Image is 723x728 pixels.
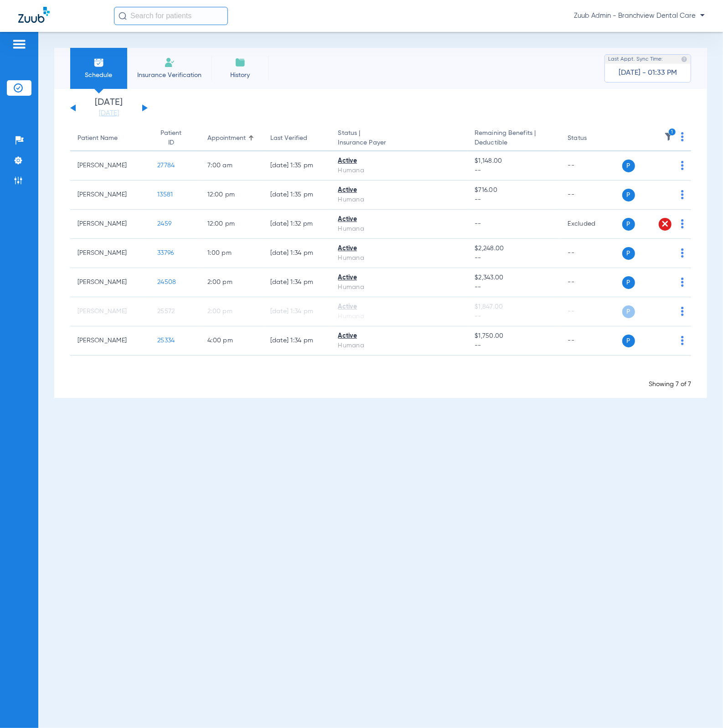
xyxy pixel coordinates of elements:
[82,109,136,118] a: [DATE]
[681,161,684,170] img: group-dot-blue.svg
[475,186,553,195] span: $716.00
[270,134,307,143] div: Last Verified
[560,126,622,151] th: Status
[18,7,50,23] img: Zuub Logo
[200,268,263,297] td: 2:00 PM
[157,250,174,256] span: 33796
[664,132,673,141] img: filter.svg
[338,253,460,263] div: Humana
[331,126,468,151] th: Status |
[560,239,622,268] td: --
[622,218,635,231] span: P
[475,156,553,166] span: $1,148.00
[157,337,175,344] span: 25334
[574,11,705,21] span: Zuub Admin - Branchview Dental Care
[200,151,263,181] td: 7:00 AM
[681,132,684,141] img: group-dot-blue.svg
[338,186,460,195] div: Active
[93,57,104,68] img: Schedule
[681,248,684,258] img: group-dot-blue.svg
[338,224,460,234] div: Humana
[77,134,118,143] div: Patient Name
[12,39,26,50] img: hamburger-icon
[207,134,246,143] div: Appointment
[338,312,460,321] div: Humana
[622,276,635,289] span: P
[70,181,150,210] td: [PERSON_NAME]
[681,336,684,345] img: group-dot-blue.svg
[681,190,684,199] img: group-dot-blue.svg
[157,162,175,169] span: 27784
[200,297,263,326] td: 2:00 PM
[263,326,331,356] td: [DATE] 1:34 PM
[338,138,460,148] span: Insurance Payer
[475,166,553,176] span: --
[622,247,635,260] span: P
[475,302,553,312] span: $1,847.00
[338,341,460,351] div: Humana
[263,151,331,181] td: [DATE] 1:35 PM
[70,297,150,326] td: [PERSON_NAME]
[200,181,263,210] td: 12:00 PM
[475,221,481,227] span: --
[157,191,173,198] span: 13581
[263,297,331,326] td: [DATE] 1:34 PM
[157,129,185,148] div: Patient ID
[263,268,331,297] td: [DATE] 1:34 PM
[157,221,171,227] span: 2459
[200,326,263,356] td: 4:00 PM
[622,305,635,318] span: P
[114,7,228,25] input: Search for patients
[681,307,684,316] img: group-dot-blue.svg
[263,239,331,268] td: [DATE] 1:34 PM
[338,215,460,224] div: Active
[70,210,150,239] td: [PERSON_NAME]
[560,210,622,239] td: Excluded
[677,684,723,728] iframe: Chat Widget
[560,151,622,181] td: --
[681,278,684,287] img: group-dot-blue.svg
[475,195,553,205] span: --
[560,326,622,356] td: --
[338,302,460,312] div: Active
[619,68,677,77] span: [DATE] - 01:33 PM
[207,134,256,143] div: Appointment
[263,210,331,239] td: [DATE] 1:32 PM
[668,128,677,136] i: 1
[157,279,176,285] span: 24508
[77,134,143,143] div: Patient Name
[134,71,205,80] span: Insurance Verification
[338,283,460,292] div: Humana
[200,239,263,268] td: 1:00 PM
[218,71,262,80] span: History
[681,219,684,228] img: group-dot-blue.svg
[475,331,553,341] span: $1,750.00
[263,181,331,210] td: [DATE] 1:35 PM
[475,244,553,253] span: $2,248.00
[467,126,560,151] th: Remaining Benefits |
[661,219,670,228] img: x.svg
[164,57,175,68] img: Manual Insurance Verification
[119,12,127,20] img: Search Icon
[235,57,246,68] img: History
[157,129,193,148] div: Patient ID
[270,134,324,143] div: Last Verified
[338,244,460,253] div: Active
[475,273,553,283] span: $2,343.00
[338,273,460,283] div: Active
[82,98,136,118] li: [DATE]
[338,195,460,205] div: Humana
[475,312,553,321] span: --
[560,181,622,210] td: --
[338,166,460,176] div: Humana
[649,381,691,387] span: Showing 7 of 7
[475,253,553,263] span: --
[560,297,622,326] td: --
[157,308,175,315] span: 25572
[622,189,635,201] span: P
[338,156,460,166] div: Active
[77,71,120,80] span: Schedule
[70,151,150,181] td: [PERSON_NAME]
[560,268,622,297] td: --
